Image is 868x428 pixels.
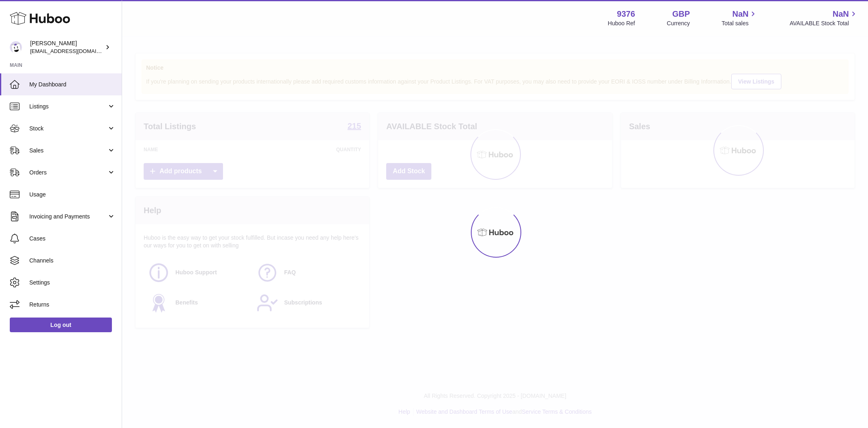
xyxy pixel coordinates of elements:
[29,169,107,176] span: Orders
[29,81,116,88] span: My Dashboard
[10,41,22,53] img: internalAdmin-9376@internal.huboo.com
[789,9,858,27] a: NaN AVAILABLE Stock Total
[29,235,116,243] span: Cases
[29,103,107,110] span: Listings
[29,213,107,221] span: Invoicing and Payments
[608,20,635,27] div: Huboo Ref
[30,40,103,55] div: [PERSON_NAME]
[29,147,107,154] span: Sales
[30,48,120,54] span: [EMAIL_ADDRESS][DOMAIN_NAME]
[29,125,107,132] span: Stock
[833,9,849,20] span: NaN
[732,9,748,20] span: NaN
[722,9,758,27] a: NaN Total sales
[29,279,116,287] span: Settings
[10,318,112,332] a: Log out
[29,257,116,265] span: Channels
[789,20,858,27] span: AVAILABLE Stock Total
[722,20,758,27] span: Total sales
[672,9,690,20] strong: GBP
[29,301,116,309] span: Returns
[29,191,116,199] span: Usage
[617,9,635,20] strong: 9376
[667,20,690,27] div: Currency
